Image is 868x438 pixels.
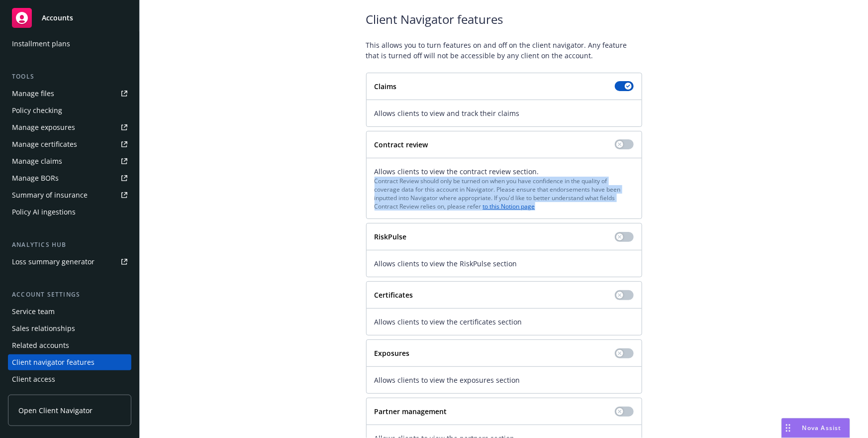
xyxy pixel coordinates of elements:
[12,354,95,370] div: Client navigator features
[12,170,59,186] div: Manage BORs
[12,371,55,387] div: Client access
[12,86,54,102] div: Manage files
[8,4,131,32] a: Accounts
[375,348,410,358] strong: Exposures
[8,240,131,250] div: Analytics hub
[802,424,842,432] span: Nova Assist
[12,254,95,270] div: Loss summary generator
[375,407,447,416] strong: Partner management
[8,119,131,135] a: Manage exposures
[18,405,93,416] span: Open Client Navigator
[12,304,55,320] div: Service team
[12,321,75,336] div: Sales relationships
[781,418,850,438] button: Nova Assist
[483,202,535,211] a: to this Notion page
[8,354,131,370] a: Client navigator features
[12,204,76,220] div: Policy AI ingestions
[375,166,634,211] div: Allows clients to view the contract review section.
[12,103,62,118] div: Policy checking
[366,11,642,28] span: Client Navigator features
[8,321,131,336] a: Sales relationships
[8,36,131,52] a: Installment plans
[375,232,407,241] strong: RiskPulse
[8,153,131,169] a: Manage claims
[375,375,634,385] span: Allows clients to view the exposures section
[8,254,131,270] a: Loss summary generator
[366,40,642,61] span: This allows you to turn features on and off on the client navigator. Any feature that is turned o...
[782,419,794,438] div: Drag to move
[375,177,634,211] div: Contract Review should only be turned on when you have confidence in the quality of coverage data...
[8,187,131,203] a: Summary of insurance
[8,72,131,82] div: Tools
[12,119,75,135] div: Manage exposures
[12,136,77,152] div: Manage certificates
[8,103,131,118] a: Policy checking
[375,108,634,118] span: Allows clients to view and track their claims
[8,86,131,102] a: Manage files
[8,337,131,353] a: Related accounts
[8,136,131,152] a: Manage certificates
[375,290,413,300] strong: Certificates
[12,36,70,52] div: Installment plans
[12,187,88,203] div: Summary of insurance
[8,204,131,220] a: Policy AI ingestions
[375,82,397,91] strong: Claims
[375,258,634,269] span: Allows clients to view the RiskPulse section
[8,290,131,300] div: Account settings
[42,14,73,22] span: Accounts
[12,337,69,353] div: Related accounts
[12,153,62,169] div: Manage claims
[8,170,131,186] a: Manage BORs
[8,304,131,320] a: Service team
[8,371,131,387] a: Client access
[375,140,428,149] strong: Contract review
[375,317,634,327] span: Allows clients to view the certificates section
